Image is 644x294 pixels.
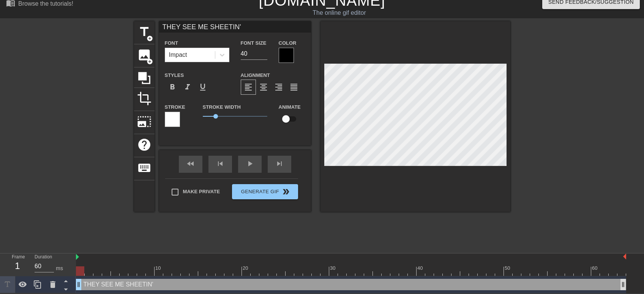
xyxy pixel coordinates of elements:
[274,83,283,92] span: format_align_right
[137,161,152,175] span: keyboard
[245,159,254,168] span: play_arrow
[75,281,82,288] span: drag_handle
[35,255,52,260] label: Duration
[232,184,298,199] button: Generate Gif
[137,91,152,106] span: crop
[241,39,267,47] label: Font Size
[165,103,185,111] label: Stroke
[279,103,301,111] label: Animate
[279,39,297,47] label: Color
[241,72,270,79] label: Alignment
[275,159,284,168] span: skip_next
[259,83,268,92] span: format_align_center
[169,50,187,59] div: Impact
[281,187,290,196] span: double_arrow
[12,259,23,273] div: 1
[183,83,192,92] span: format_italic
[6,253,29,275] div: Frame
[244,83,253,92] span: format_align_left
[137,114,152,129] span: photo_size_select_large
[330,264,337,272] div: 30
[137,48,152,62] span: image
[165,72,184,79] label: Styles
[243,264,249,272] div: 20
[137,25,152,39] span: title
[592,264,599,272] div: 60
[165,39,178,47] label: Font
[619,281,627,288] span: drag_handle
[623,253,626,260] img: bound-end.png
[18,0,73,7] div: Browse the tutorials!
[289,83,298,92] span: format_align_justify
[155,264,162,272] div: 10
[505,264,511,272] div: 50
[137,138,152,152] span: help
[203,103,241,111] label: Stroke Width
[147,58,153,65] span: add_circle
[186,159,195,168] span: fast_rewind
[147,35,153,42] span: add_circle
[168,83,177,92] span: format_bold
[183,188,220,195] span: Make Private
[198,83,207,92] span: format_underline
[56,264,63,272] div: ms
[218,8,460,17] div: The online gif editor
[216,159,225,168] span: skip_previous
[235,187,295,196] span: Generate Gif
[417,264,424,272] div: 40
